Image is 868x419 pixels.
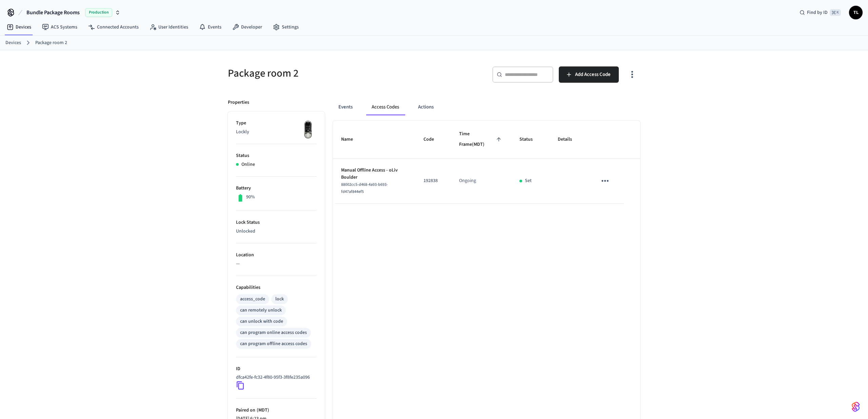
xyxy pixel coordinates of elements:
a: Devices [1,21,37,33]
span: Time Frame(MDT) [459,129,503,150]
p: Lockly [236,128,317,136]
span: TL [850,6,862,19]
table: sticky table [333,121,640,204]
a: ACS Systems [37,21,83,33]
img: SeamLogoGradient.69752ec5.svg [852,401,860,412]
span: Details [558,134,581,145]
p: Location [236,252,317,259]
p: Paired on [236,407,317,414]
p: dfca42fe-fc32-4f80-95f3-3f8fe235a096 [236,374,310,381]
p: Properties [228,99,249,106]
p: 90% [246,194,255,201]
a: Connected Accounts [83,21,144,33]
div: Find by ID⌘ K [794,6,846,19]
div: can program offline access codes [240,340,307,347]
button: Events [333,99,358,115]
a: Events [194,21,227,33]
td: Ongoing [451,159,511,204]
span: Bundle Package Rooms [26,8,80,17]
span: ( MDT ) [255,407,269,414]
div: can program online access codes [240,329,307,336]
h5: Package room 2 [228,66,430,80]
p: Lock Status [236,219,317,226]
a: Settings [268,21,304,33]
img: Lockly Vision Lock, Front [300,120,317,140]
p: — [236,260,317,267]
span: 88002cc5-d468-4a93-b693-fd47af844ef5 [341,182,388,195]
span: ⌘ K [830,9,841,16]
button: Add Access Code [559,66,619,83]
a: Package room 2 [35,39,67,46]
p: ID [236,365,317,373]
p: Set [525,177,532,184]
span: Find by ID [807,9,828,16]
a: Developer [227,21,268,33]
div: can remotely unlock [240,307,282,314]
div: access_code [240,296,265,303]
button: TL [849,6,863,19]
a: User Identities [144,21,194,33]
div: ant example [333,99,640,115]
button: Actions [413,99,439,115]
span: Production [85,8,112,17]
p: Battery [236,185,317,192]
p: Status [236,152,317,159]
p: Capabilities [236,284,317,291]
a: Devices [5,39,21,46]
div: can unlock with code [240,318,283,325]
p: Type [236,120,317,127]
span: Add Access Code [575,70,611,79]
p: 192838 [423,177,443,184]
span: Name [341,134,362,145]
p: Online [241,161,255,168]
button: Access Codes [366,99,405,115]
p: Manual Offline Access - oLiv Boulder [341,167,407,181]
p: Unlocked [236,228,317,235]
div: lock [275,296,284,303]
span: Status [519,134,541,145]
span: Code [423,134,443,145]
